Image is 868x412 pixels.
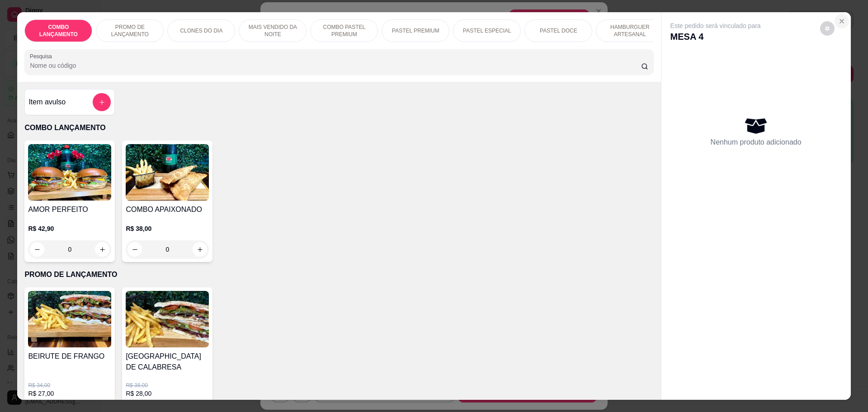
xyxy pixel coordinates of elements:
p: PROMO DE LANÇAMENTO [24,269,653,280]
button: Close [835,14,849,28]
img: product-image [28,144,111,201]
p: COMBO LANÇAMENTO [32,23,85,38]
p: PASTEL DOCE [540,27,577,34]
img: product-image [126,291,209,347]
h4: AMOR PERFEITO [28,204,111,215]
p: R$ 27,00 [28,389,111,398]
p: MESA 4 [670,30,761,43]
p: MAIS VENDIDO DA NOITE [246,23,299,38]
p: Este pedido será vinculado para [670,21,761,30]
p: COMBO PASTEL PREMIUM [318,23,370,38]
p: R$ 38,00 [126,382,209,389]
p: R$ 42,90 [28,224,111,233]
img: product-image [126,144,209,201]
h4: [GEOGRAPHIC_DATA] DE CALABRESA [126,351,209,373]
input: Pesquisa [30,61,641,70]
button: decrease-product-quantity [820,21,835,36]
h4: COMBO APAIXONADO [126,204,209,215]
p: PROMO DE LANÇAMENTO [104,23,156,38]
img: product-image [28,291,111,347]
p: R$ 38,00 [126,224,209,233]
label: Pesquisa [30,52,55,60]
p: CLONES DO DIA [180,27,222,34]
h4: Item avulso [28,97,66,108]
p: PASTEL ESPECIAL [463,27,511,34]
p: PASTEL PREMIUM [392,27,439,34]
h4: BEIRUTE DE FRANGO [28,351,111,362]
p: R$ 34,00 [28,382,111,389]
button: add-separate-item [93,93,111,111]
p: HAMBURGUER ARTESANAL [604,23,656,38]
p: COMBO LANÇAMENTO [24,122,653,133]
p: Nenhum produto adicionado [711,137,802,148]
p: R$ 28,00 [126,389,209,398]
